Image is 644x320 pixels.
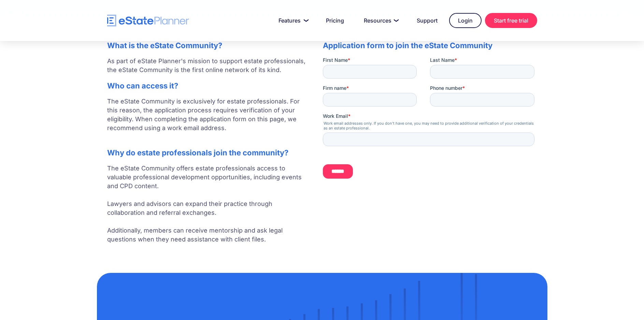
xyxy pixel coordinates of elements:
[270,14,314,27] a: Features
[107,164,309,244] p: The eState Community offers estate professionals access to valuable professional development oppo...
[409,14,446,27] a: Support
[107,41,309,50] h2: What is the eState Community?
[107,97,309,141] p: The eState Community is exclusively for estate professionals. For this reason, the application pr...
[356,14,405,27] a: Resources
[323,57,537,184] iframe: Form 0
[107,15,189,27] a: home
[449,13,482,28] a: Login
[107,57,309,74] p: As part of eState Planner's mission to support estate professionals, the eState Community is the ...
[323,41,537,50] h2: Application form to join the eState Community
[107,81,309,90] h2: Who can access it?
[318,14,352,27] a: Pricing
[107,148,309,157] h2: Why do estate professionals join the community?
[485,13,537,28] a: Start free trial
